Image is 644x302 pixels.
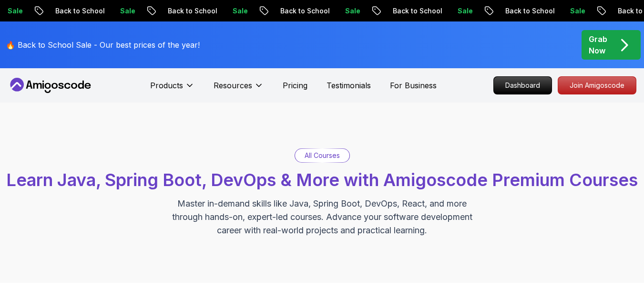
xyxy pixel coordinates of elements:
p: Back to School [39,6,104,16]
p: Back to School [489,6,554,16]
p: Resources [214,80,252,91]
p: Dashboard [494,77,552,94]
p: Sale [216,6,247,16]
p: Master in-demand skills like Java, Spring Boot, DevOps, React, and more through hands-on, expert-... [162,197,482,237]
p: Sale [441,6,472,16]
p: Back to School [152,6,216,16]
p: Join Amigoscode [558,77,636,94]
button: Resources [214,80,264,99]
p: Sale [104,6,134,16]
p: Sale [554,6,584,16]
p: Sale [329,6,359,16]
p: Grab Now [589,33,607,56]
button: Products [150,80,194,99]
p: Products [150,80,183,91]
a: Dashboard [493,76,552,94]
span: Learn Java, Spring Boot, DevOps & More with Amigoscode Premium Courses [6,169,638,190]
a: Pricing [283,80,307,91]
p: Back to School [377,6,441,16]
p: 🔥 Back to School Sale - Our best prices of the year! [6,39,200,51]
p: Back to School [264,6,329,16]
a: Join Amigoscode [558,76,636,94]
p: All Courses [305,151,340,160]
a: Testimonials [327,80,371,91]
a: For Business [390,80,437,91]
